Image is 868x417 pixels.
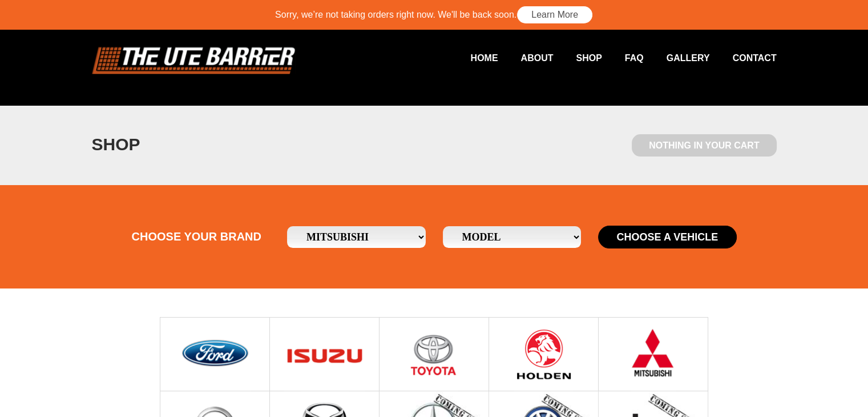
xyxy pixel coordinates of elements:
a: Contact [709,47,776,69]
a: Gallery [644,47,710,69]
h1: Shop [92,134,140,155]
a: Learn More [516,6,593,24]
img: Ford [180,318,251,391]
a: Shop [553,47,601,69]
button: Choose a Vehicle [598,226,737,248]
img: Holden [514,318,573,391]
img: Isuzu [284,318,365,391]
img: logo.png [92,47,296,74]
span: Nothing in Your Cart [632,134,776,157]
img: Toyota [410,318,458,391]
a: Home [447,47,498,69]
div: Choose your brand [123,225,279,248]
a: About [498,47,553,69]
a: FAQ [602,47,644,69]
img: Mitsubishi [631,318,676,391]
